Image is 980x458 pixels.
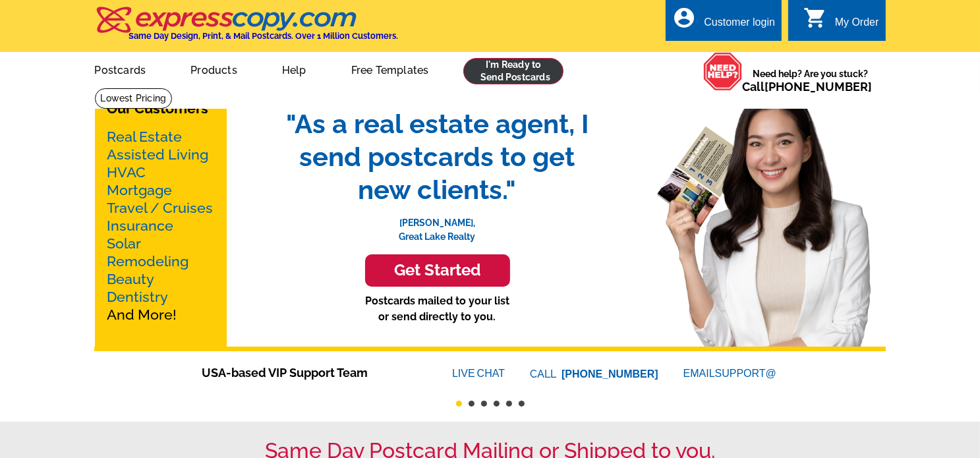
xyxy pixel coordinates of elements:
[703,52,743,91] img: help
[672,14,775,31] a: account_circle Customer login
[803,6,827,30] i: shopping_cart
[261,53,328,84] a: Help
[672,6,696,30] i: account_circle
[743,67,879,94] span: Need help? Are you stuck?
[456,401,462,407] button: 1 of 6
[382,261,494,280] h3: Get Started
[107,146,209,163] a: Assisted Living
[494,401,500,407] button: 4 of 6
[107,128,214,324] p: And More!
[562,368,658,380] a: [PHONE_NUMBER]
[469,401,475,407] button: 2 of 6
[743,80,873,94] span: Call
[452,366,477,382] font: LIVE
[715,366,778,382] font: SUPPORT@
[803,14,879,31] a: shopping_cart My Order
[95,16,399,41] a: Same Day Design, Print, & Mail Postcards. Over 1 Million Customers.
[107,289,169,305] a: Dentistry
[273,254,602,287] a: Get Started
[107,164,146,181] a: HVAC
[107,235,142,252] a: Solar
[169,53,258,84] a: Products
[107,253,189,270] a: Remodeling
[452,368,505,379] a: LIVECHAT
[506,401,512,407] button: 5 of 6
[683,368,778,379] a: EMAILSUPPORT@
[273,293,602,325] p: Postcards mailed to your list or send directly to you.
[530,366,558,382] font: CALL
[107,129,183,145] a: Real Estate
[330,53,450,84] a: Free Templates
[704,16,775,35] div: Customer login
[481,401,487,407] button: 3 of 6
[74,53,167,84] a: Postcards
[107,182,173,198] a: Mortgage
[273,206,602,244] p: [PERSON_NAME], Great Lake Realty
[107,217,174,234] a: Insurance
[519,401,525,407] button: 6 of 6
[107,271,155,287] a: Beauty
[202,364,413,382] span: USA-based VIP Support Team
[107,200,214,216] a: Travel / Cruises
[835,16,879,35] div: My Order
[765,80,873,94] a: [PHONE_NUMBER]
[129,31,399,41] h4: Same Day Design, Print, & Mail Postcards. Over 1 Million Customers.
[273,107,602,206] span: "As a real estate agent, I send postcards to get new clients."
